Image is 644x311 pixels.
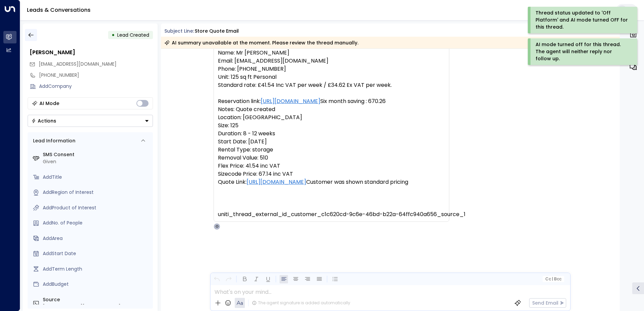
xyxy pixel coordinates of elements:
label: Source [43,296,150,303]
div: [EMAIL_ADDRESS][DOMAIN_NAME] [43,303,150,310]
div: [PHONE_NUMBER] [39,72,153,79]
span: Subject Line: [164,28,194,34]
div: Given [43,158,150,165]
div: Lead Information [31,137,75,144]
button: Cc|Bcc [542,276,564,282]
div: O [214,223,220,230]
span: [EMAIL_ADDRESS][DOMAIN_NAME] [39,61,117,67]
button: Redo [224,275,233,283]
div: The agent signature is added automatically [252,300,350,306]
span: stonep@bluestones.co.uk [39,61,117,68]
div: AddNo. of People [43,219,150,227]
div: Button group with a nested menu [28,115,153,127]
a: [URL][DOMAIN_NAME] [261,97,320,105]
div: AddCompany [39,83,153,90]
div: AddTerm Length [43,266,150,273]
div: Store Quote Email [195,28,239,35]
a: Leads & Conversations [27,6,91,14]
button: Undo [213,275,221,283]
span: Lead Created [117,32,149,38]
div: AddProduct of Interest [43,204,150,211]
div: AddRegion of Interest [43,189,150,196]
div: AddStart Date [43,250,150,257]
div: AddBudget [43,281,150,288]
div: AddArea [43,235,150,242]
label: SMS Consent [43,151,150,158]
div: AI Mode [39,100,59,107]
a: [URL][DOMAIN_NAME] [247,178,306,186]
div: AI summary unavailable at the moment. Please review the thread manually. [164,39,358,46]
div: • [111,29,115,41]
span: Cc Bcc [545,277,561,281]
div: AddTitle [43,174,150,181]
pre: Name: Mr [PERSON_NAME] Email: [EMAIL_ADDRESS][DOMAIN_NAME] Phone: [PHONE_NUMBER] Unit: 125 sq ft ... [218,49,445,218]
div: [PERSON_NAME] [30,48,153,57]
span: | [552,277,553,281]
div: AI mode turned off for this thread. The agent will neither reply nor follow up. [536,41,628,62]
button: Actions [28,115,153,127]
div: Thread status updated to 'Off Platform' and AI mode turned OFF for this thread. [536,9,628,31]
div: Actions [31,118,56,124]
